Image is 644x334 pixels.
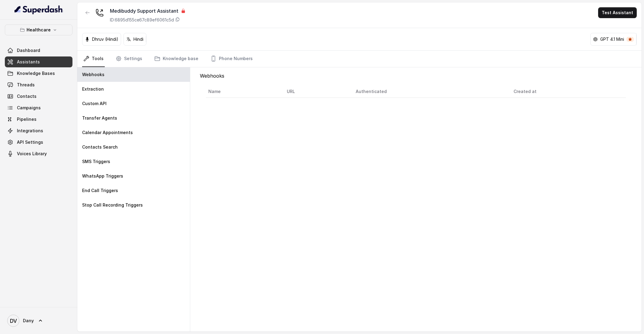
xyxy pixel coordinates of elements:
a: Knowledge Bases [5,68,72,79]
nav: Tabs [82,51,637,67]
span: Threads [17,82,35,88]
p: Webhooks [200,72,224,79]
a: Settings [114,51,143,67]
span: Assistants [17,59,40,65]
th: URL [282,85,351,98]
p: GPT 4.1 Mini [600,36,624,42]
text: DV [10,318,17,324]
a: Contacts [5,91,72,102]
span: Contacts [17,93,37,99]
div: Medibuddy Support Assistant [110,7,186,14]
img: light.svg [14,5,63,14]
span: Dashboard [17,47,40,53]
span: Pipelines [17,116,37,122]
p: Contacts Search [82,144,118,150]
p: ID: 6895d155ce67c89ef6061c5d [110,17,174,23]
span: Voices Library [17,151,47,157]
p: Custom API [82,101,107,107]
th: Authenticated [351,85,509,98]
p: End Call Triggers [82,188,118,194]
a: Knowledge base [153,51,200,67]
a: Integrations [5,125,72,136]
a: Dany [5,312,72,329]
p: Healthcare [27,26,51,34]
p: SMS Triggers [82,159,110,165]
a: API Settings [5,137,72,148]
span: Campaigns [17,105,41,111]
button: Healthcare [5,24,72,35]
p: Hindi [133,36,143,42]
a: Pipelines [5,114,72,125]
span: Dany [23,318,34,324]
th: Name [206,85,282,98]
th: Created at [509,85,626,98]
a: Dashboard [5,45,72,56]
p: Calendar Appointments [82,130,133,136]
button: Test Assistant [598,7,637,18]
a: Threads [5,79,72,90]
p: Extraction [82,86,104,92]
a: Assistants [5,56,72,67]
a: Campaigns [5,102,72,113]
span: API Settings [17,139,43,145]
svg: openai logo [593,37,598,42]
a: Voices Library [5,148,72,159]
p: Webhooks [82,72,104,78]
a: Tools [82,51,105,67]
p: Dhruv (Hindi) [92,36,118,42]
a: Phone Numbers [209,51,254,67]
p: WhatsApp Triggers [82,173,123,179]
span: Knowledge Bases [17,70,55,76]
p: Transfer Agents [82,115,117,121]
span: Integrations [17,128,43,134]
p: Stop Call Recording Triggers [82,202,143,208]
